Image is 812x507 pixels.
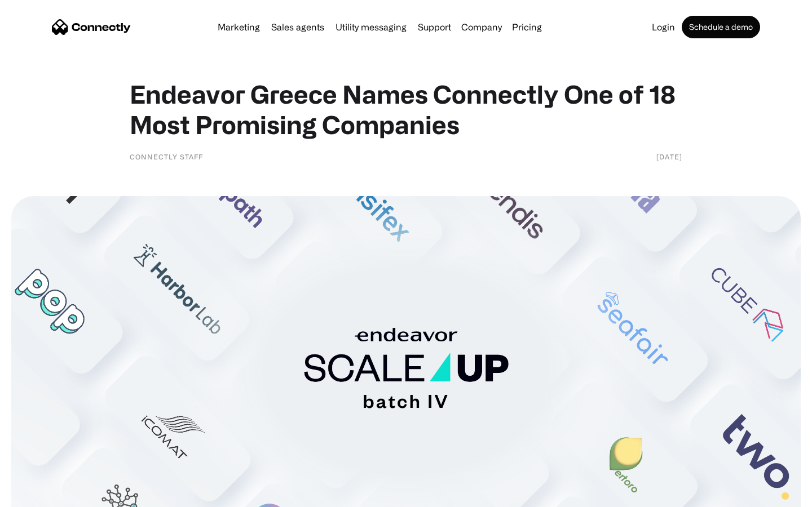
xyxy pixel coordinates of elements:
[130,79,682,140] h1: Endeavor Greece Names Connectly One of 18 Most Promising Companies
[130,151,203,162] div: Connectly Staff
[656,151,682,162] div: [DATE]
[647,23,679,32] a: Login
[213,23,264,32] a: Marketing
[461,19,502,35] div: Company
[331,23,411,32] a: Utility messaging
[507,23,546,32] a: Pricing
[11,487,68,503] aside: Language selected: English
[23,487,68,503] ul: Language list
[413,23,456,32] a: Support
[267,23,329,32] a: Sales agents
[682,16,760,38] a: Schedule a demo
